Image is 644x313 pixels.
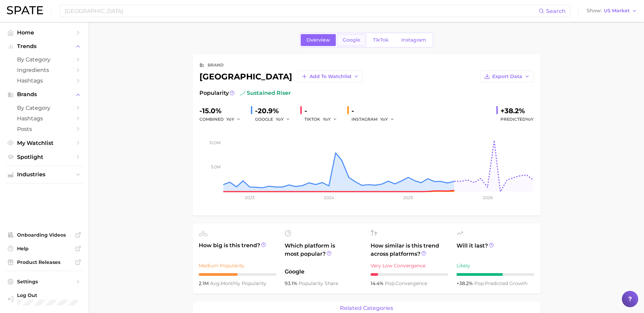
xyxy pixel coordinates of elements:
[456,242,534,258] span: Will it last?
[456,262,534,270] div: Likely
[482,195,492,200] tspan: 2026
[500,105,534,116] div: +38.2%
[5,113,83,124] a: Hashtags
[492,74,522,79] span: Export Data
[585,6,639,15] button: ShowUS Market
[5,152,83,162] a: Spotlight
[500,115,534,123] span: Predicted
[17,245,72,252] span: Help
[5,230,83,240] a: Onboarding Videos
[5,65,83,75] a: Ingredients
[5,75,83,86] a: Hashtags
[285,242,362,264] span: Which platform is most popular?
[526,117,534,122] span: YoY
[480,71,534,82] button: Export Data
[5,41,83,51] button: Trends
[64,5,539,17] input: Search here for a brand, industry, or ingredient
[17,259,72,265] span: Product Releases
[343,37,360,43] span: Google
[285,268,362,276] span: Google
[299,280,338,286] span: popularity share
[385,280,395,286] abbr: popularity index
[17,115,72,122] span: Hashtags
[395,34,432,46] a: Instagram
[380,115,395,123] button: YoY
[17,232,72,238] span: Onboarding Videos
[337,34,366,46] a: Google
[371,280,385,286] span: 14.4%
[298,71,363,82] button: Add to Watchlist
[17,279,72,285] span: Settings
[310,74,351,79] span: Add to Watchlist
[306,37,330,43] span: Overview
[5,89,83,100] button: Brands
[304,115,342,123] div: TIKTOK
[199,89,229,97] span: Popularity
[255,115,295,123] div: GOOGLE
[208,61,224,69] div: brand
[199,273,276,276] div: 5 / 10
[226,116,234,122] span: YoY
[5,243,83,254] a: Help
[371,242,448,258] span: How similar is this trend across platforms?
[456,280,474,286] span: +38.2%
[17,91,72,98] span: Brands
[373,37,389,43] span: TikTok
[304,105,342,116] div: -
[17,77,72,84] span: Hashtags
[17,56,72,63] span: by Category
[351,115,399,123] div: INSTAGRAM
[210,280,221,286] abbr: average
[371,262,448,270] div: Very Low Convergence
[17,105,72,111] span: by Category
[5,257,83,267] a: Product Releases
[5,277,83,287] a: Settings
[199,241,276,258] span: How big is this trend?
[17,43,72,49] span: Trends
[7,6,43,14] img: SPATE
[301,34,336,46] a: Overview
[5,54,83,65] a: by Category
[401,37,426,43] span: Instagram
[17,140,72,146] span: My Watchlist
[210,280,266,286] span: monthly popularity
[226,115,241,123] button: YoY
[276,115,290,123] button: YoY
[255,105,295,116] div: -20.9%
[587,9,602,13] span: Show
[240,89,291,97] span: sustained riser
[5,103,83,113] a: by Category
[199,105,245,116] div: -15.0%
[474,280,485,286] abbr: popularity index
[380,116,388,122] span: YoY
[245,195,255,200] tspan: 2023
[17,154,72,160] span: Spotlight
[385,280,427,286] span: convergence
[5,27,83,38] a: Home
[199,115,245,123] div: combined
[17,126,72,132] span: Posts
[199,262,276,270] div: Medium Popularity
[276,116,284,122] span: YoY
[323,115,338,123] button: YoY
[17,29,72,36] span: Home
[456,273,534,276] div: 6 / 10
[17,292,78,298] span: Log Out
[17,67,72,73] span: Ingredients
[324,195,334,200] tspan: 2024
[367,34,394,46] a: TikTok
[403,195,413,200] tspan: 2025
[5,138,83,148] a: My Watchlist
[5,169,83,180] button: Industries
[285,280,299,286] span: 93.1%
[351,105,399,116] div: -
[5,290,83,308] a: Log out. Currently logged in with e-mail chelsea@spate.nyc.
[371,273,448,276] div: 1 / 10
[323,116,331,122] span: YoY
[340,305,393,311] span: related categories
[240,90,245,96] img: sustained riser
[604,9,630,13] span: US Market
[199,71,363,82] div: [GEOGRAPHIC_DATA]
[5,124,83,134] a: Posts
[474,280,527,286] span: predicted growth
